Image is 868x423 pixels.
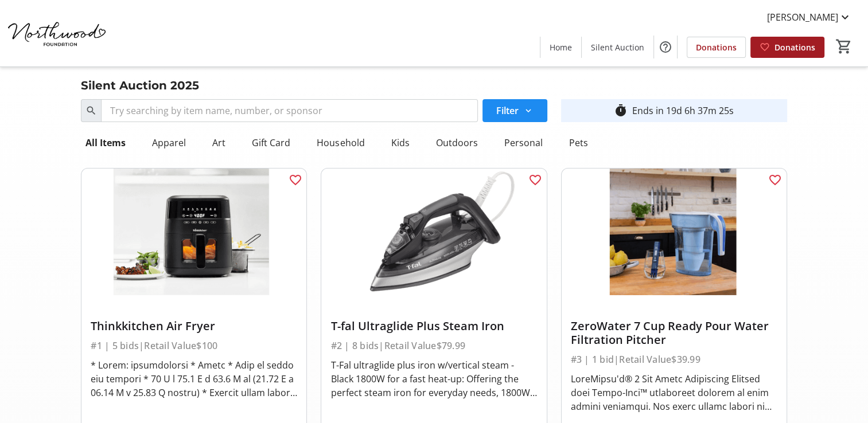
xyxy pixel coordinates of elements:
div: Outdoors [431,131,482,154]
input: Try searching by item name, number, or sponsor [101,99,477,122]
div: Art [208,131,230,154]
a: Donations [687,37,746,58]
div: #3 | 1 bid | Retail Value $39.99 [571,351,777,367]
div: Pets [564,131,592,154]
button: Filter [482,99,547,122]
div: Kids [386,131,414,154]
div: * Lorem: ipsumdolorsi * Ametc * Adip el seddo eiu tempori * 70 U l 75.1 E d 63.6 M al (21.72 E a ... [91,358,297,399]
img: Thinkkitchen Air Fryer [81,169,306,295]
a: Silent Auction [582,37,653,58]
div: Personal [499,131,547,154]
img: T-fal Ultraglide Plus Steam Iron [321,169,546,295]
mat-icon: favorite_outline [528,173,542,187]
span: Silent Auction [591,41,644,53]
div: Gift Card [247,131,295,154]
div: #1 | 5 bids | Retail Value $100 [91,338,297,354]
div: #2 | 8 bids | Retail Value $79.99 [330,338,537,354]
a: Home [540,37,581,58]
span: [PERSON_NAME] [767,10,838,24]
div: Household [312,131,369,154]
div: LoreMipsu'd® 2 Sit Ametc Adipiscing Elitsed doei Tempo-Inci™ utlaboreet dolorem al enim admini ve... [571,372,777,413]
div: Thinkkitchen Air Fryer [91,319,297,333]
div: T-Fal ultraglide plus iron w/vertical steam - Black 1800W for a fast heat-up: Offering the perfec... [330,358,537,399]
span: Donations [696,41,737,53]
div: T-fal Ultraglide Plus Steam Iron [330,319,537,333]
div: All Items [81,131,130,154]
div: Ends in 19d 6h 37m 25s [632,104,734,117]
span: Donations [774,41,815,53]
mat-icon: timer_outline [614,104,628,117]
div: Silent Auction 2025 [74,76,206,95]
img: Northwood Foundation's Logo [7,5,109,62]
button: Cart [834,36,854,57]
span: Filter [496,104,519,117]
div: ZeroWater 7 Cup Ready Pour Water Filtration Pitcher [571,319,777,347]
a: Donations [750,37,824,58]
button: Help [654,36,677,58]
div: Apparel [147,131,190,154]
mat-icon: favorite_outline [768,173,782,187]
img: ZeroWater 7 Cup Ready Pour Water Filtration Pitcher [562,169,787,295]
mat-icon: favorite_outline [288,173,302,187]
span: Home [550,41,572,53]
button: [PERSON_NAME] [758,8,861,26]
